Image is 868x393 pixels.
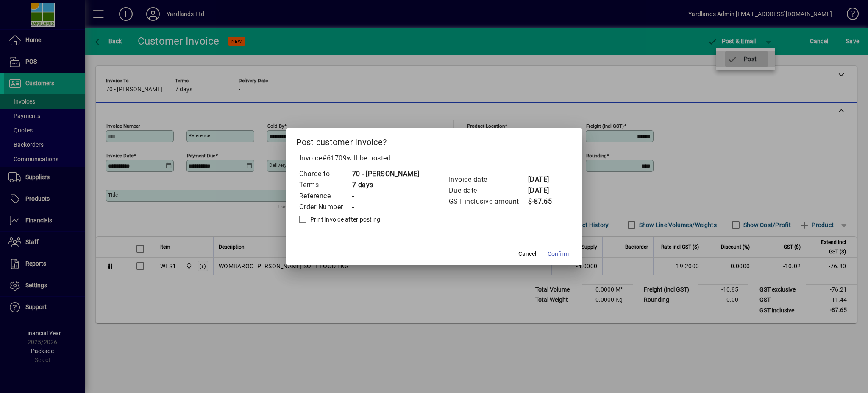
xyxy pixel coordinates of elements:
td: - [352,202,420,213]
label: Print invoice after posting [309,215,381,224]
td: - [352,191,420,202]
td: Invoice date [448,174,528,185]
td: [DATE] [528,174,562,185]
button: Cancel [514,247,541,262]
td: $-87.65 [528,196,562,207]
td: Terms [299,180,352,191]
span: Cancel [518,250,536,258]
td: Due date [448,185,528,196]
td: GST inclusive amount [448,196,528,207]
p: Invoice will be posted . [296,153,572,163]
h2: Post customer invoice? [286,128,582,153]
td: [DATE] [528,185,562,196]
td: Charge to [299,168,352,180]
button: Confirm [544,247,572,262]
td: Reference [299,191,352,202]
td: 70 - [PERSON_NAME] [352,168,420,180]
td: 7 days [352,180,420,191]
span: Confirm [548,250,569,258]
td: Order Number [299,202,352,213]
span: #61709 [322,154,347,162]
